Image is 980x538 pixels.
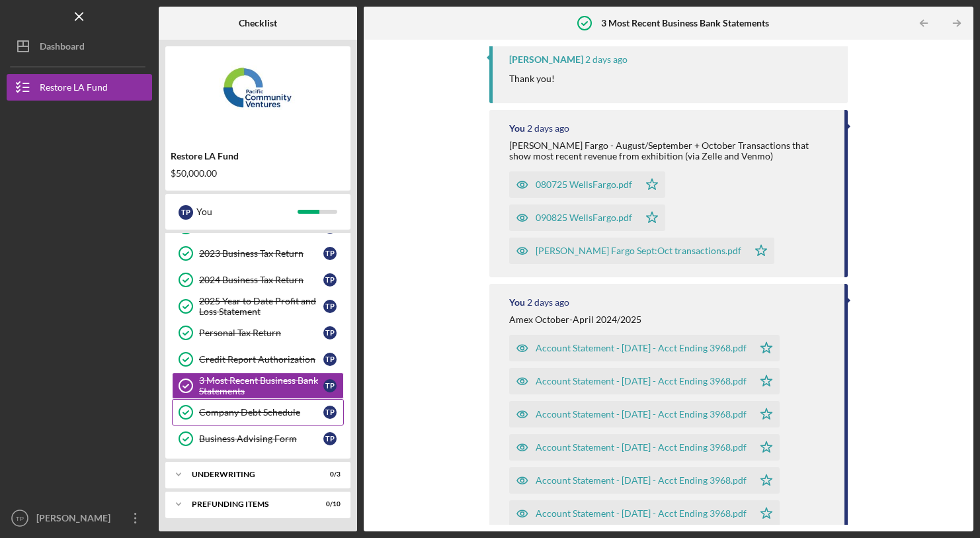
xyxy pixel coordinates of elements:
[536,212,632,223] div: 090825 WellsFargo.pdf
[172,293,344,320] a: 2025 Year to Date Profit and Loss StatementTP
[199,375,323,396] div: 3 Most Recent Business Bank Statements
[536,179,632,190] div: 080725 WellsFargo.pdf
[509,500,780,527] button: Account Statement - [DATE] - Acct Ending 3968.pdf
[172,320,344,346] a: Personal Tax ReturnTP
[509,368,780,394] button: Account Statement - [DATE] - Acct Ending 3968.pdf
[323,432,337,445] div: T P
[536,409,747,420] div: Account Statement - [DATE] - Acct Ending 3968.pdf
[509,123,525,134] div: You
[239,18,277,28] b: Checklist
[33,505,119,535] div: [PERSON_NAME]
[323,273,337,287] div: T P
[172,267,344,293] a: 2024 Business Tax ReturnTP
[171,151,345,161] div: Restore LA Fund
[317,471,341,478] div: 0 / 3
[196,201,298,223] div: You
[323,379,337,392] div: T P
[323,300,337,313] div: T P
[323,353,337,366] div: T P
[323,326,337,339] div: T P
[7,33,152,60] button: Dashboard
[509,140,831,161] div: [PERSON_NAME] Fargo - August/September + October Transactions that show most recent revenue from ...
[536,246,741,256] div: [PERSON_NAME] Fargo Sept:Oct transactions.pdf
[509,238,774,264] button: [PERSON_NAME] Fargo Sept:Oct transactions.pdf
[199,328,323,338] div: Personal Tax Return
[199,407,323,418] div: Company Debt Schedule
[172,399,344,426] a: Company Debt ScheduleTP
[192,500,307,508] div: Prefunding Items
[171,168,345,179] div: $50,000.00
[172,426,344,452] a: Business Advising FormTP
[536,508,747,519] div: Account Statement - [DATE] - Acct Ending 3968.pdf
[509,401,780,427] button: Account Statement - [DATE] - Acct Ending 3968.pdf
[199,296,323,317] div: 2025 Year to Date Profit and Loss Statement
[509,335,780,361] button: Account Statement - [DATE] - Acct Ending 3968.pdf
[40,33,85,63] div: Dashboard
[40,74,108,104] div: Restore LA Fund
[199,248,323,259] div: 2023 Business Tax Return
[179,205,193,220] div: T P
[199,354,323,365] div: Credit Report Authorization
[536,343,747,353] div: Account Statement - [DATE] - Acct Ending 3968.pdf
[527,297,569,308] time: 2025-10-07 00:56
[509,204,665,231] button: 090825 WellsFargo.pdf
[509,71,555,86] p: Thank you!
[509,467,780,494] button: Account Statement - [DATE] - Acct Ending 3968.pdf
[509,171,665,198] button: 080725 WellsFargo.pdf
[317,500,341,508] div: 0 / 10
[527,123,569,134] time: 2025-10-07 00:58
[172,346,344,373] a: Credit Report AuthorizationTP
[601,18,769,28] b: 3 Most Recent Business Bank Statements
[7,505,152,531] button: TP[PERSON_NAME]
[509,314,641,325] div: Amex October-April 2024/2025
[323,406,337,419] div: T P
[536,442,747,453] div: Account Statement - [DATE] - Acct Ending 3968.pdf
[585,54,628,65] time: 2025-10-07 01:04
[192,471,307,478] div: Underwriting
[16,515,24,522] text: TP
[536,376,747,386] div: Account Statement - [DATE] - Acct Ending 3968.pdf
[172,373,344,399] a: 3 Most Recent Business Bank StatementsTP
[509,54,583,65] div: [PERSON_NAME]
[323,247,337,260] div: T P
[199,433,323,444] div: Business Advising Form
[199,275,323,285] div: 2024 Business Tax Return
[509,297,525,308] div: You
[536,475,747,486] div: Account Statement - [DATE] - Acct Ending 3968.pdf
[509,434,780,461] button: Account Statement - [DATE] - Acct Ending 3968.pdf
[165,53,350,132] img: Product logo
[172,240,344,267] a: 2023 Business Tax ReturnTP
[7,74,152,101] button: Restore LA Fund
